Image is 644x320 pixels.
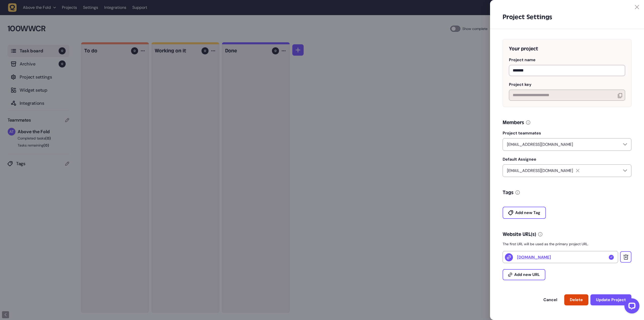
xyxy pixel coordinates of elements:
h4: Your project [509,45,625,52]
span: Project key [509,82,532,87]
h3: Project Settings [503,13,631,21]
label: Default Assignee [503,157,631,162]
a: [DOMAIN_NAME] [517,254,551,260]
h5: Website URL(s) [503,231,536,238]
button: Add new URL [503,269,545,280]
span: Cancel [543,298,557,302]
button: Cancel [541,295,562,305]
span: Add new URL [514,273,540,277]
button: Update Project [590,294,631,305]
p: The first URL will be used as the primary project URL. [503,241,631,246]
p: [EMAIL_ADDRESS][DOMAIN_NAME] [505,168,575,174]
button: Add new Tag [503,207,546,219]
span: Add new Tag [515,211,540,215]
span: Delete [570,297,583,302]
label: Project teammates [503,131,631,136]
span: Update Project [596,298,626,302]
p: [EMAIL_ADDRESS][DOMAIN_NAME] [505,141,575,148]
iframe: LiveChat chat widget [620,296,641,317]
button: Delete [564,294,588,305]
label: Project name [509,57,625,62]
h5: Members [503,119,524,126]
h5: Tags [503,189,513,196]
